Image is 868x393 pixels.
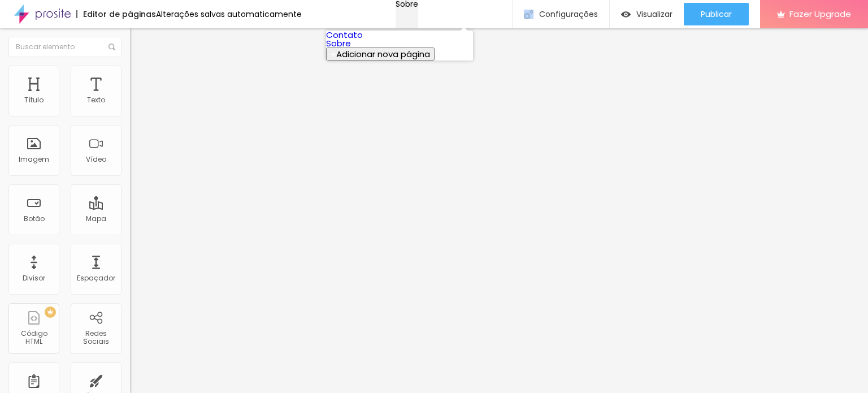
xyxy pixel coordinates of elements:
a: Contato [326,29,363,41]
div: Título [24,96,44,104]
input: Buscar elemento [8,37,121,57]
a: Sobre [326,37,351,49]
span: Visualizar [636,10,672,19]
div: Espaçador [77,274,115,282]
div: Vídeo [86,156,106,163]
div: Divisor [23,274,45,282]
img: Icone [524,10,533,19]
div: Botão [24,215,45,223]
button: Publicar [684,3,749,25]
div: Texto [87,96,105,104]
iframe: Editor [130,28,868,393]
span: Publicar [701,10,732,19]
span: Fazer Upgrade [789,9,851,19]
div: Imagem [19,156,49,163]
div: Código HTML [11,330,56,346]
div: Mapa [86,215,106,223]
button: Visualizar [610,3,684,25]
div: Redes Sociais [73,330,118,346]
span: Adicionar nova página [336,48,430,60]
button: Adicionar nova página [326,47,435,61]
div: Alterações salvas automaticamente [156,10,302,18]
img: Icone [108,44,115,50]
div: Editor de páginas [76,10,156,18]
img: view-1.svg [621,10,631,19]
